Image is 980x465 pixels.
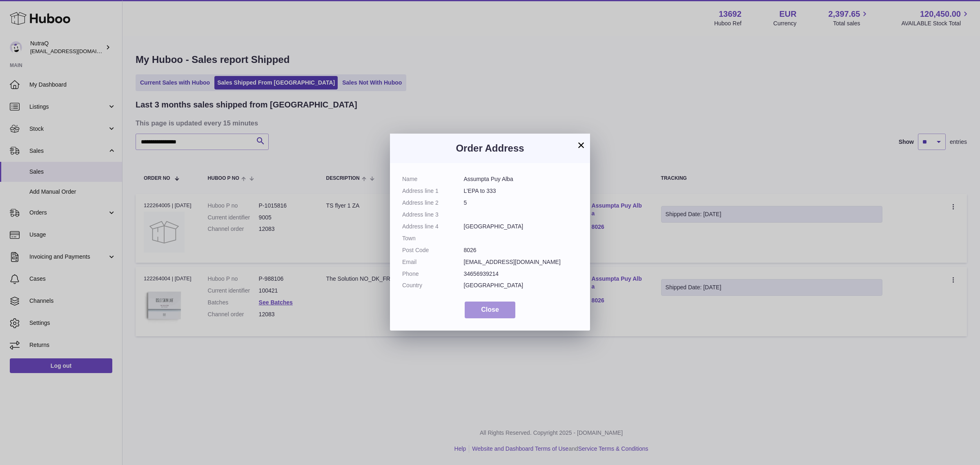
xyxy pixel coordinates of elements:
dt: Post Code [402,246,464,254]
dt: Phone [402,270,464,278]
dt: Address line 2 [402,199,464,207]
dt: Country [402,282,464,289]
dd: [EMAIL_ADDRESS][DOMAIN_NAME] [464,258,578,266]
dt: Name [402,175,464,183]
button: × [576,140,586,150]
dt: Address line 4 [402,223,464,230]
dt: Town [402,235,464,242]
dd: 34656939214 [464,270,578,278]
dd: [GEOGRAPHIC_DATA] [464,282,578,289]
dt: Email [402,258,464,266]
dd: Assumpta Puy Alba [464,175,578,183]
dt: Address line 1 [402,187,464,195]
h3: Order Address [402,142,578,155]
dd: L’EPA to 333 [464,187,578,195]
dd: 8026 [464,246,578,254]
dd: [GEOGRAPHIC_DATA] [464,223,578,230]
dt: Address line 3 [402,211,464,219]
span: Close [481,306,499,313]
dd: 5 [464,199,578,207]
button: Close [465,302,515,318]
